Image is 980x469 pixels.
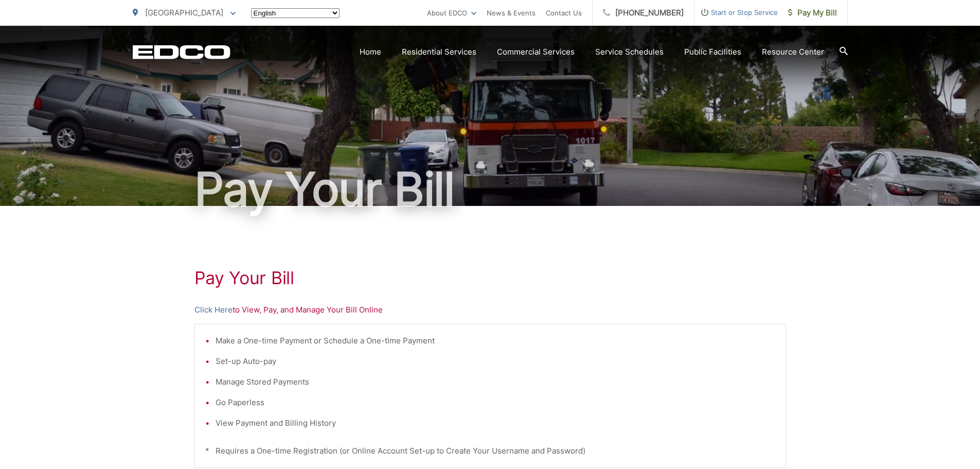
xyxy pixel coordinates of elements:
[788,7,837,19] span: Pay My Bill
[684,46,741,58] a: Public Facilities
[205,445,775,457] p: * Requires a One-time Registration (or Online Account Set-up to Create Your Username and Password)
[216,376,775,388] li: Manage Stored Payments
[194,304,786,316] p: to View, Pay, and Manage Your Bill Online
[487,7,536,19] a: News & Events
[216,355,775,368] li: Set-up Auto-pay
[402,46,476,58] a: Residential Services
[762,46,824,58] a: Resource Center
[546,7,582,19] a: Contact Us
[145,8,223,18] span: [GEOGRAPHIC_DATA]
[251,8,340,18] select: Select a language
[360,46,381,58] a: Home
[133,164,848,215] h1: Pay Your Bill
[497,46,575,58] a: Commercial Services
[427,7,476,19] a: About EDCO
[216,396,775,409] li: Go Paperless
[216,335,775,347] li: Make a One-time Payment or Schedule a One-time Payment
[216,417,775,429] li: View Payment and Billing History
[194,304,233,316] a: Click Here
[133,45,230,59] a: EDCD logo. Return to the homepage.
[595,46,664,58] a: Service Schedules
[194,268,786,288] h1: Pay Your Bill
